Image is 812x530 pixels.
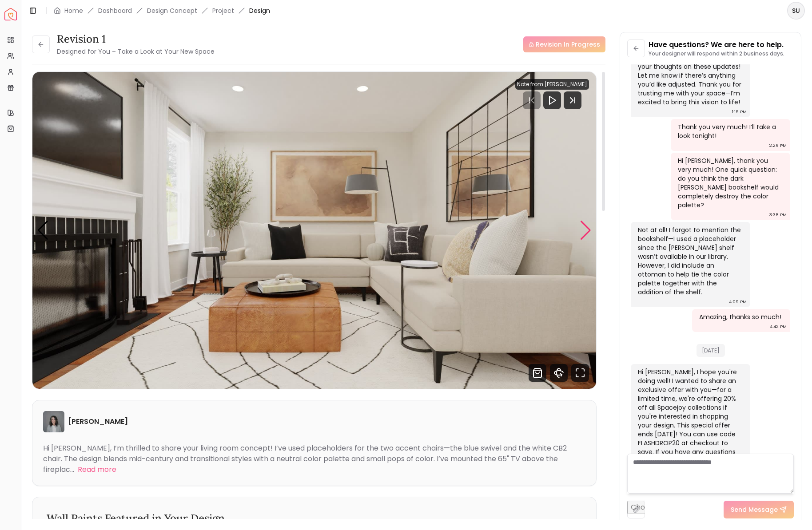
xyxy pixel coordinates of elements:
[564,91,581,109] svg: Next Track
[78,464,116,475] button: Read more
[32,72,596,389] div: Carousel
[649,50,784,57] p: Your designer will respond within 2 business days.
[212,6,234,15] a: Project
[638,368,741,474] div: Hi [PERSON_NAME], I hope you're doing well! I wanted to share an exclusive offer with you—for a l...
[515,79,589,90] div: Note from [PERSON_NAME]
[529,364,546,382] svg: Shop Products from this design
[678,123,781,140] div: Thank you very much! I’ll take a look tonight!
[57,32,215,46] h3: Revision 1
[43,443,567,475] div: Hi [PERSON_NAME], I’m thrilled to share your living room concept! I’ve used placeholders for the ...
[732,107,747,116] div: 1:16 PM
[580,221,592,240] div: Next slide
[571,364,589,382] svg: Fullscreen
[729,297,747,306] div: 4:09 PM
[550,364,568,382] svg: 360 View
[547,95,557,106] svg: Play
[32,72,596,389] img: Design Render 1
[788,3,804,19] span: SU
[147,6,197,15] li: Design Concept
[98,6,132,15] a: Dashboard
[64,6,83,15] a: Home
[47,511,582,526] h3: Wall Paints Featured in Your Design
[37,221,49,240] div: Previous slide
[769,210,787,219] div: 3:38 PM
[32,72,596,389] div: 2 / 4
[699,312,781,321] div: Amazing, thanks so much!
[787,2,805,20] button: SU
[4,8,17,20] img: Spacejoy Logo
[54,6,270,15] nav: breadcrumb
[649,40,784,50] p: Have questions? We are here to help.
[249,6,270,15] span: Design
[638,36,741,107] div: Hi [PERSON_NAME], I’ve just submitted your revised design for review, and I’d love to hear your t...
[769,141,787,150] div: 2:26 PM
[697,344,725,357] span: [DATE]
[638,225,741,297] div: Not at all! I forgot to mention the bookshelf—I used a placeholder since the [PERSON_NAME] shelf ...
[770,322,787,331] div: 4:42 PM
[43,411,64,432] img: Kaitlyn Zill
[57,47,215,56] small: Designed for You – Take a Look at Your New Space
[678,156,781,210] div: Hi [PERSON_NAME], thank you very much! One quick question: do you think the dark [PERSON_NAME] bo...
[4,8,17,20] a: Spacejoy
[68,416,128,427] h6: [PERSON_NAME]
